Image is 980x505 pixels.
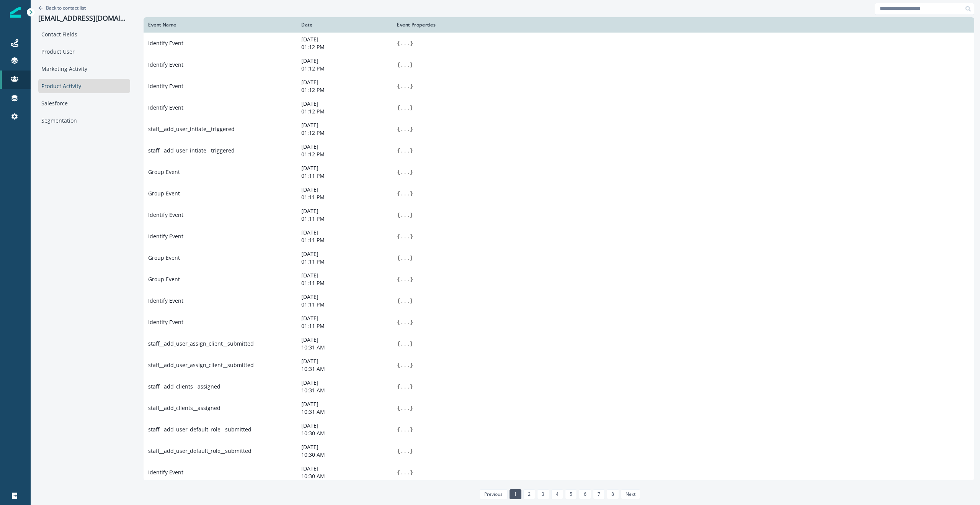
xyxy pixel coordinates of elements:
span: { [397,405,400,411]
img: Inflection [10,7,21,18]
td: Identify Event [144,75,297,97]
p: [EMAIL_ADDRESS][DOMAIN_NAME] [38,14,130,23]
p: 10:31 AM [301,408,388,416]
p: [DATE] [301,57,388,65]
span: } [410,40,413,46]
div: Salesforce [38,96,130,110]
p: [DATE] [301,357,388,365]
ul: Pagination [478,489,640,499]
p: 10:31 AM [301,387,388,394]
span: } [410,341,413,347]
a: Page 4 [551,489,563,499]
p: 01:11 PM [301,258,388,266]
div: Event Properties [397,22,970,28]
td: staff__add_user_assign_client__submitted [144,333,297,354]
span: } [410,83,413,89]
button: ... [400,190,410,197]
span: } [410,405,413,411]
p: [DATE] [301,229,388,236]
span: } [410,298,413,304]
button: ... [400,104,410,111]
p: 10:30 AM [301,451,388,459]
button: ... [400,469,410,476]
td: Identify Event [144,462,297,483]
button: ... [400,233,410,240]
a: Page 1 is your current page [510,489,521,499]
span: } [410,469,413,475]
button: ... [400,211,410,219]
p: Back to contact list [46,5,86,11]
div: Contact Fields [38,27,130,41]
p: 01:11 PM [301,215,388,223]
td: staff__add_clients__assigned [144,376,297,397]
span: { [397,469,400,475]
td: staff__add_user_default_role__submitted [144,440,297,462]
a: Page 7 [593,489,605,499]
span: { [397,190,400,197]
span: { [397,169,400,175]
p: [DATE] [301,422,388,430]
span: } [410,255,413,261]
button: ... [400,125,410,133]
a: Page 2 [523,489,535,499]
td: Group Event [144,183,297,204]
p: 01:12 PM [301,108,388,115]
p: 10:31 AM [301,344,388,351]
span: } [410,319,413,325]
button: ... [400,39,410,47]
span: } [410,384,413,390]
p: [DATE] [301,143,388,151]
a: Next page [621,489,640,499]
button: ... [400,340,410,348]
span: { [397,276,400,282]
p: 01:12 PM [301,129,388,137]
span: { [397,40,400,46]
p: 01:12 PM [301,43,388,51]
td: staff__add_user_intiate__triggered [144,118,297,140]
p: 01:11 PM [301,236,388,244]
p: 10:30 AM [301,472,388,480]
p: 01:11 PM [301,172,388,180]
div: Product User [38,44,130,59]
td: Group Event [144,247,297,269]
p: [DATE] [301,79,388,86]
p: 01:11 PM [301,193,388,201]
span: { [397,126,400,132]
span: } [410,276,413,282]
span: } [410,62,413,68]
a: Page 8 [607,489,619,499]
span: } [410,169,413,175]
p: [DATE] [301,379,388,387]
td: Identify Event [144,312,297,333]
button: ... [400,361,410,369]
button: ... [400,383,410,390]
a: Page 6 [579,489,591,499]
button: ... [400,82,410,90]
span: { [397,384,400,390]
p: 01:12 PM [301,86,388,94]
p: [DATE] [301,272,388,279]
button: ... [400,61,410,69]
div: Marketing Activity [38,62,130,76]
p: [DATE] [301,164,388,172]
span: { [397,426,400,433]
span: } [410,105,413,111]
p: [DATE] [301,250,388,258]
span: } [410,448,413,454]
td: staff__add_user_default_role__submitted [144,419,297,440]
span: } [410,233,413,239]
button: ... [400,447,410,455]
a: Page 3 [537,489,549,499]
span: } [410,212,413,218]
p: [DATE] [301,36,388,43]
p: [DATE] [301,186,388,193]
button: ... [400,147,410,154]
button: ... [400,404,410,412]
span: { [397,83,400,89]
span: { [397,448,400,454]
div: Event Name [148,22,292,28]
p: [DATE] [301,121,388,129]
button: ... [400,275,410,283]
p: [DATE] [301,315,388,322]
span: } [410,148,413,154]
